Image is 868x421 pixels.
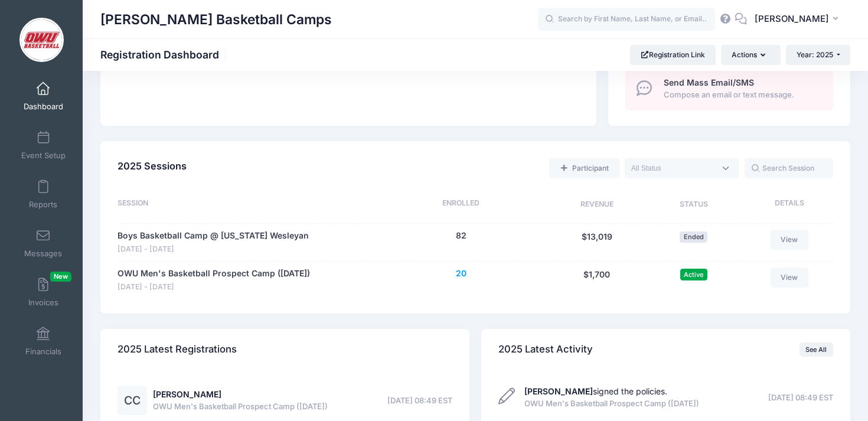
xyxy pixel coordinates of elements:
span: Event Setup [21,151,66,161]
div: $1,700 [547,267,647,293]
span: [DATE] 08:49 EST [387,395,452,407]
button: Actions [721,45,780,65]
a: OWU Men's Basketball Prospect Camp ([DATE]) [118,267,310,280]
div: $13,019 [547,230,647,255]
a: [PERSON_NAME] [153,389,221,399]
a: Event Setup [15,125,71,166]
a: InvoicesNew [15,272,71,313]
span: [DATE] - [DATE] [118,244,309,255]
a: View [771,230,808,250]
a: Financials [15,321,71,362]
strong: [PERSON_NAME] [524,386,593,396]
span: [DATE] 08:49 EST [768,392,833,404]
h4: 2025 Latest Registrations [118,333,237,367]
h4: 2025 Latest Activity [498,333,593,367]
div: CC [118,386,147,415]
a: Boys Basketball Camp @ [US_STATE] Wesleyan [118,230,309,242]
a: See All [800,342,833,357]
textarea: Search [631,163,715,174]
span: OWU Men's Basketball Prospect Camp ([DATE]) [153,401,328,413]
span: Active [680,269,707,280]
button: 82 [456,230,466,242]
span: Reports [29,200,57,210]
span: [DATE] - [DATE] [118,282,310,293]
span: Messages [24,249,62,259]
a: View [771,267,808,288]
span: Invoices [28,298,58,308]
h1: [PERSON_NAME] Basketball Camps [100,6,332,33]
a: Messages [15,223,71,264]
input: Search by First Name, Last Name, or Email... [538,8,715,31]
a: Registration Link [630,45,716,65]
a: CC [118,396,147,406]
span: Financials [25,347,61,357]
div: Enrolled [375,198,547,212]
div: Revenue [547,198,647,212]
span: 2025 Sessions [118,160,187,172]
span: Dashboard [24,102,63,112]
span: [PERSON_NAME] [755,12,829,25]
span: Year: 2025 [797,50,833,59]
input: Search Session [745,158,833,178]
div: Details [740,198,833,212]
a: [PERSON_NAME]signed the policies. [524,386,667,396]
button: [PERSON_NAME] [747,6,850,33]
span: Compose an email or text message. [664,89,820,101]
a: Add a new manual registration [549,158,619,178]
a: Reports [15,174,71,215]
span: Send Mass Email/SMS [664,77,754,87]
h1: Registration Dashboard [100,48,229,61]
button: Year: 2025 [786,45,850,65]
a: Dashboard [15,76,71,117]
span: OWU Men's Basketball Prospect Camp ([DATE]) [524,398,699,410]
div: Session [118,198,375,212]
span: Ended [680,231,707,243]
div: Status [647,198,740,212]
button: 20 [456,267,466,280]
img: David Vogel Basketball Camps [19,18,64,62]
a: Send Mass Email/SMS Compose an email or text message. [625,67,833,110]
span: New [50,272,71,282]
